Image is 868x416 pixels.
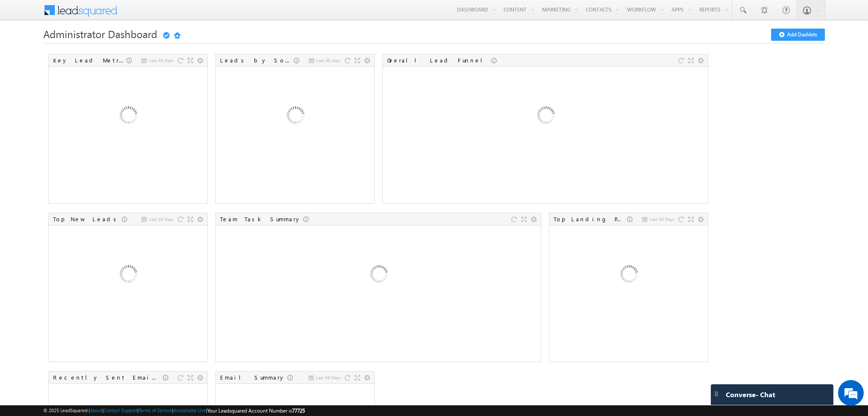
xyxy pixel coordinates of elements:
img: Loading... [82,71,174,163]
span: Last 30 Days [316,374,340,381]
div: Email Summary [220,374,287,381]
span: Your Leadsquared Account Number is [207,407,305,414]
img: Loading... [82,229,174,321]
span: Administrator Dashboard [43,27,157,41]
span: 77725 [292,407,305,414]
img: carter-drag [713,390,720,397]
div: Team Task Summary [220,215,303,223]
a: About [90,407,102,413]
img: Loading... [499,71,591,163]
a: Terms of Service [139,407,172,413]
span: Last 30 days [316,56,340,64]
div: Leads by Sources [220,56,294,64]
span: Last 30 Days [650,215,674,223]
img: Loading... [249,71,341,163]
span: Last 30 Days [149,56,173,64]
div: Top New Leads [53,215,122,223]
span: Converse - Chat [726,391,775,398]
div: Overall Lead Funnel [387,56,491,64]
img: Loading... [332,229,424,321]
span: Last 10 Days [149,215,173,223]
div: Key Lead Metrics [53,56,126,64]
a: Contact Support [104,407,137,413]
div: Top Landing Pages [554,215,627,223]
div: Recently Sent Email Campaigns [53,374,163,381]
button: Add Dashlets [771,29,825,41]
img: Loading... [582,229,674,321]
a: Acceptable Use [173,407,206,413]
span: © 2025 LeadSquared | | | | | [43,407,305,415]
